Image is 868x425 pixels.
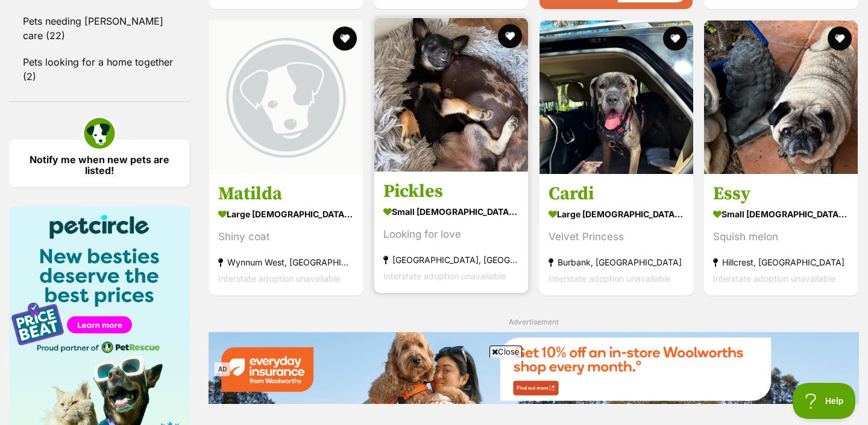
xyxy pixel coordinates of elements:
button: favourite [662,26,687,51]
span: Interstate adoption unavailable [549,273,671,284]
span: Close [489,346,522,358]
strong: large [DEMOGRAPHIC_DATA] Dog [218,205,354,223]
h3: Matilda [218,182,354,205]
button: favourite [333,26,357,51]
a: Cardi large [DEMOGRAPHIC_DATA] Dog Velvet Princess Burbank, [GEOGRAPHIC_DATA] Interstate adoption... [539,173,693,296]
span: AD [215,362,230,376]
a: Notify me when new pets are listed! [9,140,190,187]
a: Matilda large [DEMOGRAPHIC_DATA] Dog Shiny coat Wynnum West, [GEOGRAPHIC_DATA] Interstate adoptio... [209,173,363,296]
strong: small [DEMOGRAPHIC_DATA] Dog [383,203,519,220]
strong: Wynnum West, [GEOGRAPHIC_DATA] [218,254,354,270]
img: Everyday Insurance promotional banner [208,332,859,404]
div: Shiny coat [218,229,354,245]
h3: Pickles [383,180,519,203]
strong: small [DEMOGRAPHIC_DATA] Dog [713,205,849,223]
button: favourite [498,24,522,48]
a: Everyday Insurance promotional banner [208,332,859,406]
strong: Burbank, [GEOGRAPHIC_DATA] [549,254,684,270]
img: Cardi - Neapolitan Mastiff Dog [539,20,693,174]
span: Interstate adoption unavailable [218,273,341,284]
a: Pickles small [DEMOGRAPHIC_DATA] Dog Looking for love [GEOGRAPHIC_DATA], [GEOGRAPHIC_DATA] Inters... [374,171,528,293]
img: Pickles - Fox Terrier Dog [374,18,528,172]
a: Pets needing [PERSON_NAME] care (22) [9,8,190,48]
strong: large [DEMOGRAPHIC_DATA] Dog [549,205,684,223]
span: Interstate adoption unavailable [713,273,835,284]
h3: Essy [713,182,849,205]
strong: Hillcrest, [GEOGRAPHIC_DATA] [713,254,849,270]
strong: [GEOGRAPHIC_DATA], [GEOGRAPHIC_DATA] [383,252,519,268]
iframe: Help Scout Beacon - Open [793,383,856,419]
a: Essy small [DEMOGRAPHIC_DATA] Dog Squish melon Hillcrest, [GEOGRAPHIC_DATA] Interstate adoption u... [704,173,858,296]
a: Pets looking for a home together (2) [9,49,190,89]
button: favourite [828,26,852,51]
h3: Cardi [549,182,684,205]
div: Looking for love [383,226,519,243]
span: Interstate adoption unavailable [383,271,506,281]
div: Velvet Princess [549,229,684,245]
img: Essy - Pug Dog [704,20,858,174]
div: Squish melon [713,229,849,245]
span: Advertisement [509,317,559,326]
